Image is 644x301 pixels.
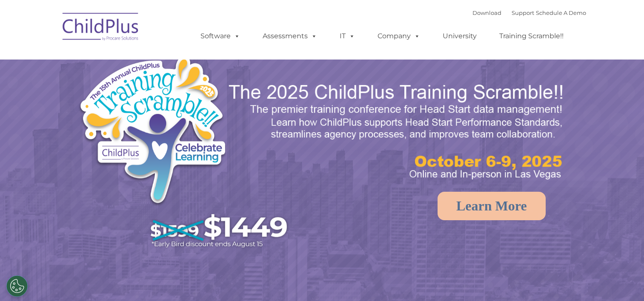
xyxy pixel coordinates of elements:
a: Schedule A Demo [536,9,586,16]
a: Support [512,9,534,16]
a: Company [369,28,429,45]
img: ChildPlus by Procare Solutions [58,7,143,49]
font: | [472,9,586,16]
a: Software [192,28,249,45]
a: Training Scramble!! [491,28,572,45]
a: Assessments [254,28,326,45]
button: Cookies Settings [6,275,28,297]
a: Learn More [438,192,546,220]
a: Download [472,9,501,16]
a: University [434,28,485,45]
a: IT [331,28,364,45]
